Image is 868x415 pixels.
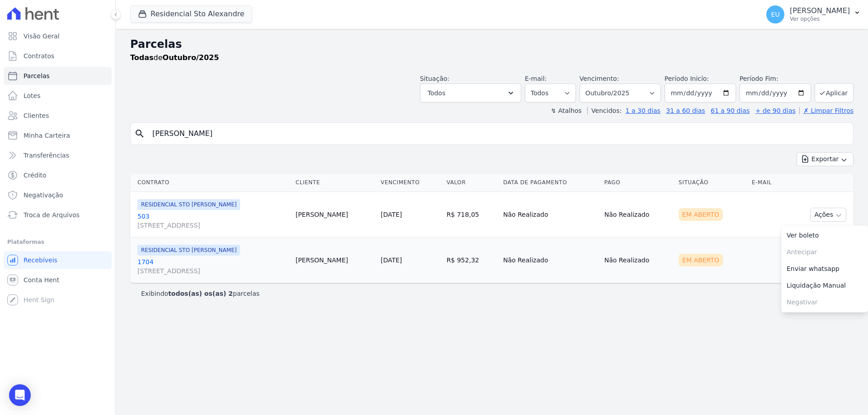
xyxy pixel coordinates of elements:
a: Clientes [4,107,112,125]
a: Liquidação Manual [781,277,868,294]
th: E-mail [748,173,787,192]
span: Lotes [24,91,41,100]
span: [STREET_ADDRESS] [137,221,288,230]
a: Ver boleto [781,227,868,244]
label: Período Fim: [740,74,811,84]
input: Buscar por nome do lote ou do cliente [147,125,849,143]
td: Não Realizado [500,192,601,238]
button: Ações [810,208,846,222]
h2: Parcelas [130,36,854,52]
a: Minha Carteira [4,126,112,145]
label: Vencidos: [587,107,622,114]
p: [PERSON_NAME] [790,6,850,15]
a: Negativação [4,186,112,204]
td: [PERSON_NAME] [292,238,377,283]
span: Transferências [24,151,69,160]
p: Ver opções [790,15,850,23]
span: Recebíveis [24,256,57,265]
span: Troca de Arquivos [24,210,80,219]
button: Aplicar [815,83,854,103]
button: Exportar [797,152,854,166]
label: Situação: [420,75,449,82]
a: Recebíveis [4,251,112,269]
th: Valor [443,173,500,192]
a: Crédito [4,166,112,184]
a: Parcelas [4,67,112,85]
td: R$ 952,32 [443,238,500,283]
a: ✗ Limpar Filtros [799,107,854,114]
a: 1 a 30 dias [626,107,660,114]
span: [STREET_ADDRESS] [137,266,288,275]
button: Residencial Sto Alexandre [130,5,252,23]
a: Conta Hent [4,271,112,289]
th: Data de Pagamento [500,173,601,192]
label: Vencimento: [580,75,619,82]
a: [DATE] [381,211,402,218]
a: Transferências [4,146,112,164]
span: Antecipar [781,244,868,261]
i: search [134,128,145,139]
strong: Outubro/2025 [163,53,219,62]
a: 1704[STREET_ADDRESS] [137,257,288,275]
a: Lotes [4,87,112,105]
button: Todos [420,84,521,103]
th: Situação [675,173,748,192]
label: ↯ Atalhos [551,107,581,114]
p: de [130,52,219,63]
p: Exibindo parcelas [141,289,259,298]
th: Contrato [130,173,292,192]
span: Negativação [24,191,63,200]
a: 31 a 60 dias [666,107,705,114]
span: Visão Geral [24,32,60,41]
a: Visão Geral [4,27,112,45]
span: Crédito [24,171,47,180]
div: Em Aberto [679,208,723,221]
div: Plataformas [7,237,108,247]
td: [PERSON_NAME] [292,192,377,238]
span: Clientes [24,111,49,120]
label: E-mail: [525,75,547,82]
a: Contratos [4,47,112,65]
td: Não Realizado [500,238,601,283]
div: Open Intercom Messenger [9,384,31,406]
td: Não Realizado [601,192,675,238]
td: Não Realizado [601,238,675,283]
a: 503[STREET_ADDRESS] [137,212,288,230]
label: Período Inicío: [665,75,709,82]
a: Troca de Arquivos [4,206,112,224]
b: todos(as) os(as) 2 [168,290,233,297]
th: Cliente [292,173,377,192]
span: Contratos [24,51,54,61]
span: RESIDENCIAL STO [PERSON_NAME] [137,199,240,210]
span: EU [771,11,780,18]
span: Conta Hent [24,275,59,284]
a: Enviar whatsapp [781,261,868,277]
th: Vencimento [377,173,443,192]
div: Em Aberto [679,254,723,266]
a: [DATE] [381,256,402,264]
td: R$ 718,05 [443,192,500,238]
span: Minha Carteira [24,131,70,140]
a: 61 a 90 dias [711,107,750,114]
strong: Todas [130,53,154,62]
span: Todos [428,88,445,98]
button: EU [PERSON_NAME] Ver opções [759,2,868,27]
span: Parcelas [24,71,50,80]
span: RESIDENCIAL STO [PERSON_NAME] [137,245,240,256]
a: + de 90 dias [755,107,796,114]
th: Pago [601,173,675,192]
